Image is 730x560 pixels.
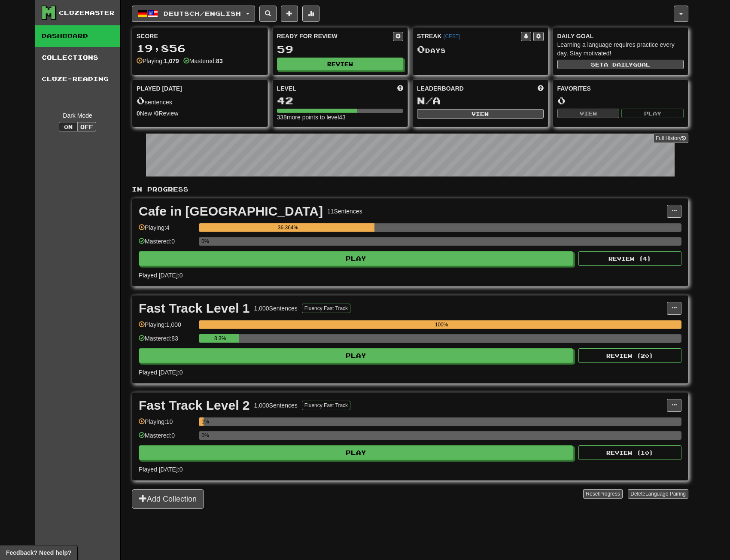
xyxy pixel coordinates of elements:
button: Fluency Fast Track [302,401,350,410]
div: Playing: 10 [139,417,195,432]
button: Search sentences [259,6,277,22]
span: Score more points to level up [397,84,403,93]
div: Cafe in [GEOGRAPHIC_DATA] [139,205,323,218]
span: Deutsch / English [164,10,241,17]
div: Mastered: 0 [139,237,195,251]
a: Full History [653,134,688,143]
div: sentences [137,95,263,107]
div: 8.3% [201,334,239,343]
div: Playing: 4 [139,223,195,237]
div: Day s [417,44,544,55]
div: 1,000 Sentences [254,304,298,313]
button: Fluency Fast Track [302,304,350,313]
button: Play [139,445,573,460]
button: Review (10) [578,445,681,460]
a: (CEST) [443,33,460,40]
div: 1% [201,417,204,426]
div: Playing: [137,57,179,65]
button: DeleteLanguage Pairing [628,489,688,499]
button: Off [77,122,96,131]
button: On [59,122,78,131]
strong: 0 [137,110,140,117]
span: Level [277,84,296,93]
div: 11 Sentences [327,207,362,216]
button: Play [621,109,684,118]
div: 19,856 [137,43,263,54]
div: Daily Goal [557,32,684,40]
div: Fast Track Level 2 [139,399,250,412]
div: 338 more points to level 43 [277,113,404,122]
strong: 0 [155,110,159,117]
div: Mastered: 83 [139,334,195,348]
div: Learning a language requires practice every day. Stay motivated! [557,40,684,58]
div: Favorites [557,84,684,93]
span: Language Pairing [645,491,686,497]
button: Review (20) [578,348,681,363]
div: 36.364% [201,223,374,232]
div: Mastered: 0 [139,431,195,445]
div: 1,000 Sentences [254,401,298,410]
span: Open feedback widget [6,548,71,557]
button: Review (4) [578,251,681,266]
span: This week in points, UTC [538,84,544,93]
span: Played [DATE]: 0 [139,369,182,376]
button: Seta dailygoal [557,60,684,69]
div: Clozemaster [59,9,115,17]
div: 0 [557,95,684,106]
span: 0 [137,94,145,107]
div: New / Review [137,109,263,118]
div: Playing: 1,000 [139,320,195,335]
span: Progress [599,491,620,497]
span: Played [DATE]: 0 [139,466,182,473]
button: Play [139,348,573,363]
div: 100% [201,320,681,329]
button: View [557,109,620,118]
span: a daily [604,61,633,67]
div: Fast Track Level 1 [139,302,250,315]
div: Dark Mode [42,111,113,120]
span: Leaderboard [417,84,464,93]
button: Play [139,251,573,266]
div: Mastered: [183,57,223,65]
div: 59 [277,44,404,55]
span: N/A [417,94,441,107]
p: In Progress [132,185,688,194]
button: Add Collection [132,489,204,509]
a: Cloze-Reading [35,68,120,90]
button: Deutsch/English [132,6,255,22]
button: Add sentence to collection [281,6,298,22]
button: ResetProgress [583,489,622,499]
div: 42 [277,95,404,106]
div: Score [137,32,263,40]
button: More stats [302,6,319,22]
a: Dashboard [35,25,120,47]
span: Played [DATE] [137,84,182,93]
button: Review [277,58,404,70]
span: 0 [417,43,425,55]
div: Streak [417,32,521,40]
strong: 83 [216,58,223,64]
a: Collections [35,47,120,68]
button: View [417,109,544,119]
span: Played [DATE]: 0 [139,272,182,279]
div: Ready for Review [277,32,393,40]
strong: 1,079 [164,58,179,64]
